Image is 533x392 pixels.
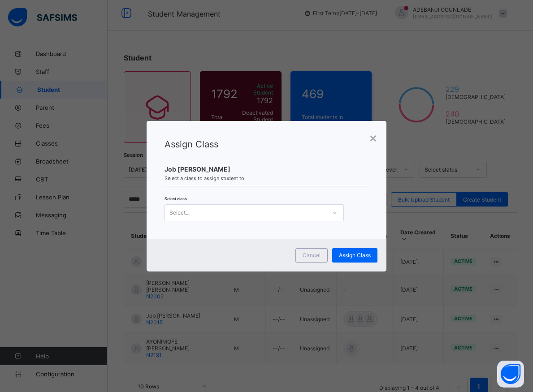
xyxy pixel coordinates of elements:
span: Cancel [303,252,321,258]
div: Select... [169,204,190,221]
span: Assign Class [165,139,218,150]
button: Open asap [497,361,524,388]
span: Assign Class [339,252,371,258]
span: Select class [165,196,187,201]
span: Job [PERSON_NAME] [165,165,368,173]
span: Select a class to assign student to [165,175,368,181]
div: × [369,130,377,145]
